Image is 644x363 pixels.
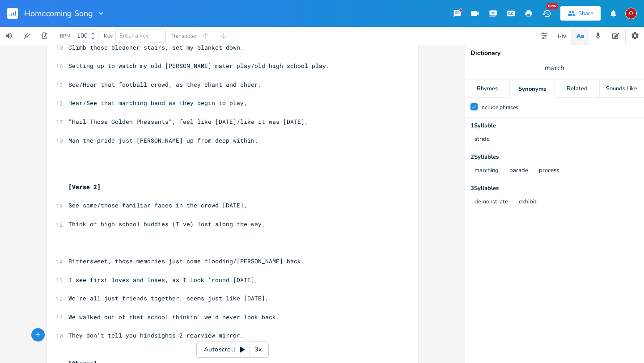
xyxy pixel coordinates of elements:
[68,220,265,228] span: Think of high school buddies (I've) lost along the way,
[480,105,518,110] div: Include phrases
[68,257,305,265] span: Bittersweet, those memories just come flooding/[PERSON_NAME] back.
[600,80,644,98] div: Sounds Like
[68,80,262,89] span: See/Hear that football crowd, as they chant and cheer.
[68,99,247,107] span: Hear/See that marching band as they begin to play,
[465,80,509,98] div: Rhymes
[68,62,330,70] span: Setting up to watch my old [PERSON_NAME] mater play/old high school play.
[547,3,558,9] div: New
[68,276,258,284] span: I see first loves and loses, as I look 'round [DATE],
[470,154,639,160] div: 2 Syllable s
[470,50,639,56] div: Dictionary
[104,33,113,38] div: Key
[60,34,70,38] div: BPM
[196,342,269,358] div: Autoscroll
[171,33,196,38] div: Transpose
[545,63,564,73] span: march
[578,9,593,17] div: Share
[68,294,269,302] span: We're all just friends together, seems just like [DATE],
[625,8,637,19] div: ozarrows13
[475,167,499,175] button: marching
[250,342,266,358] div: 3x
[68,313,280,321] span: We walked out of that school thinkin' we'd never look back.
[475,198,508,206] button: demonstrate
[555,80,599,98] div: Related
[625,3,637,24] button: O
[24,9,93,17] span: Homecoming Song
[538,5,555,21] button: New
[510,80,554,98] div: Synonyms
[68,43,244,51] span: Climb those bleacher stairs, set my blanket down.
[560,6,601,21] button: Share
[539,167,559,175] button: process
[475,136,490,144] button: stride
[470,186,639,191] div: 3 Syllable s
[68,136,258,144] span: Man the pride just [PERSON_NAME] up from deep within.
[119,32,149,40] span: Enter a key
[68,201,247,209] span: See some/those familiar faces in the crowd [DATE],
[470,123,639,129] div: 1 Syllable
[509,167,528,175] button: parade
[68,331,244,339] span: They don't tell you hindsights 2 rearview mirror.
[519,198,537,206] button: exhibit
[68,183,101,191] span: [Verse 2]
[68,118,308,126] span: "Hail Those Golden Pheasants", feel like [DATE]/like it was [DATE],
